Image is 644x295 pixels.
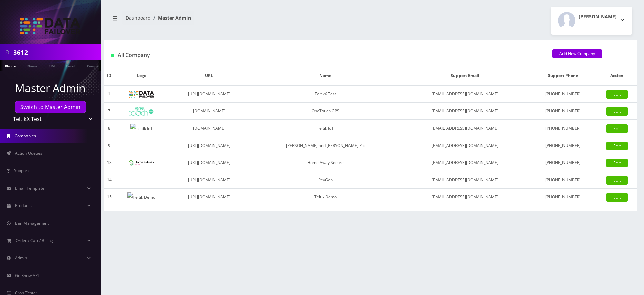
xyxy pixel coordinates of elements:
h1: All Company [111,52,542,58]
th: Logo [115,66,168,86]
td: 14 [104,171,115,188]
td: [PERSON_NAME] and [PERSON_NAME] Plc [250,137,401,154]
a: Name [24,60,41,71]
h2: [PERSON_NAME] [579,14,617,20]
td: [URL][DOMAIN_NAME] [168,171,250,188]
a: Phone [2,60,19,71]
a: Switch to Master Admin [15,101,86,113]
a: Email [63,60,79,71]
a: Edit [606,176,628,185]
a: Add New Company [552,49,602,58]
td: [PHONE_NUMBER] [529,171,597,188]
img: Teltik IoT [130,124,153,134]
td: [EMAIL_ADDRESS][DOMAIN_NAME] [401,154,529,171]
span: Go Know API [15,273,39,278]
span: Companies [15,133,36,139]
td: [EMAIL_ADDRESS][DOMAIN_NAME] [401,86,529,103]
td: 8 [104,120,115,137]
td: [EMAIL_ADDRESS][DOMAIN_NAME] [401,171,529,188]
th: Support Email [401,66,529,86]
th: Name [250,66,401,86]
img: Teltik Demo [127,192,155,202]
td: 13 [104,154,115,171]
td: OneTouch GPS [250,103,401,120]
td: [PHONE_NUMBER] [529,188,597,205]
nav: breadcrumb [109,11,366,30]
img: TeltikX Test [129,91,154,98]
td: [PHONE_NUMBER] [529,120,597,137]
span: Order / Cart / Billing [16,238,53,243]
td: TeltikX Test [250,86,401,103]
td: [DOMAIN_NAME] [168,120,250,137]
img: All Company [111,54,114,57]
td: [URL][DOMAIN_NAME] [168,154,250,171]
input: Search in Company [13,46,99,59]
a: Edit [606,90,628,99]
th: Support Phone [529,66,597,86]
td: [DOMAIN_NAME] [168,103,250,120]
td: RevGen [250,171,401,188]
a: Edit [606,107,628,116]
a: Edit [606,193,628,202]
a: Edit [606,142,628,150]
td: 1 [104,86,115,103]
td: Home Away Secure [250,154,401,171]
span: Admin [15,255,27,261]
button: [PERSON_NAME] [551,7,632,35]
th: Action [597,66,637,86]
td: [EMAIL_ADDRESS][DOMAIN_NAME] [401,188,529,205]
th: ID [104,66,115,86]
a: SIM [45,60,58,71]
td: Teltik IoT [250,120,401,137]
td: [PHONE_NUMBER] [529,137,597,154]
td: [PHONE_NUMBER] [529,154,597,171]
img: Home Away Secure [129,160,154,166]
th: URL [168,66,250,86]
a: Edit [606,124,628,133]
td: [URL][DOMAIN_NAME] [168,137,250,154]
li: Master Admin [151,14,191,21]
img: OneTouch GPS [129,107,154,116]
td: [EMAIL_ADDRESS][DOMAIN_NAME] [401,120,529,137]
td: [URL][DOMAIN_NAME] [168,86,250,103]
td: [PHONE_NUMBER] [529,103,597,120]
a: Edit [606,159,628,167]
td: [EMAIL_ADDRESS][DOMAIN_NAME] [401,137,529,154]
td: [PHONE_NUMBER] [529,86,597,103]
span: Support [14,168,29,174]
img: TeltikX Test [20,18,80,34]
td: 15 [104,188,115,205]
span: Products [15,203,32,208]
span: Action Queues [15,150,42,156]
span: Email Template [15,185,44,191]
td: Teltik Demo [250,188,401,205]
td: 7 [104,103,115,120]
a: Company [84,60,106,71]
a: Dashboard [126,15,151,21]
td: [EMAIL_ADDRESS][DOMAIN_NAME] [401,103,529,120]
td: [URL][DOMAIN_NAME] [168,188,250,205]
td: 9 [104,137,115,154]
span: Ban Management [15,220,49,226]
